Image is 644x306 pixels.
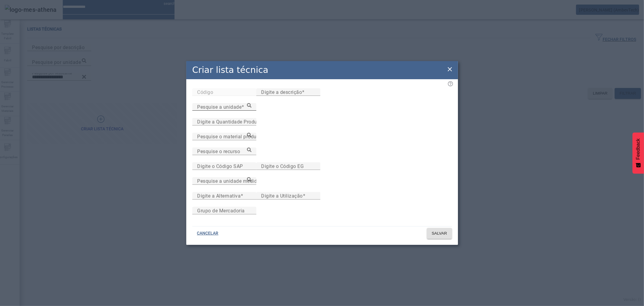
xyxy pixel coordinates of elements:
input: Number [197,133,252,140]
mat-label: Pesquise o material produzido [197,134,266,139]
mat-label: Pesquise a unidade medida [197,178,260,184]
mat-label: Digite a Alternativa [197,193,241,199]
span: CANCELAR [197,230,219,236]
mat-label: Grupo de Mercadoria [197,208,245,213]
h2: Criar lista técnica [192,63,268,76]
button: Feedback - Mostrar pesquisa [633,132,644,174]
span: SALVAR [432,230,447,236]
span: Feedback [636,138,641,160]
button: CANCELAR [192,228,223,239]
mat-label: Digite a Utilização [261,193,303,199]
input: Number [197,148,252,155]
input: Number [197,177,252,185]
button: SALVAR [427,228,452,239]
mat-label: Código [197,89,213,95]
mat-label: Digite o Código SAP [197,163,243,169]
mat-label: Digite a Quantidade Produzida [197,119,267,125]
input: Number [197,103,252,111]
mat-label: Digite a descrição [261,89,302,95]
mat-label: Pesquise o recurso [197,148,240,154]
mat-label: Digite o Código EG [261,163,304,169]
mat-label: Pesquise a unidade [197,104,242,110]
